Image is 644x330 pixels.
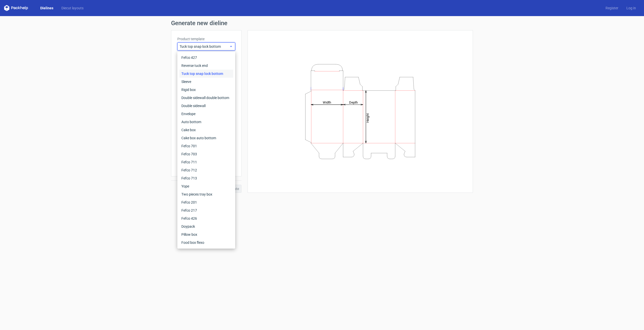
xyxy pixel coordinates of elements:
[179,182,233,190] div: Yope
[179,239,233,247] div: Food box flexo
[179,174,233,182] div: Fefco 713
[601,6,622,11] a: Register
[622,6,640,11] a: Log in
[179,78,233,86] div: Sleeve
[179,110,233,118] div: Envelope
[179,86,233,94] div: Rigid box
[179,150,233,158] div: Fefco 703
[179,190,233,198] div: Two pieces tray box
[179,198,233,206] div: Fefco 201
[179,94,233,102] div: Double sidewall double bottom
[179,230,233,239] div: Pillow box
[171,20,473,26] h1: Generate new dieline
[323,100,331,104] tspan: Width
[179,142,233,150] div: Fefco 701
[179,102,233,110] div: Double sidewall
[177,36,235,41] label: Product template
[349,100,358,104] tspan: Depth
[179,222,233,230] div: Doypack
[179,118,233,126] div: Auto bottom
[179,54,233,62] div: Fefco 427
[179,70,233,78] div: Tuck top snap lock bottom
[57,6,88,11] a: Diecut layouts
[180,44,229,49] span: Tuck top snap lock bottom
[179,134,233,142] div: Cake box auto bottom
[179,158,233,166] div: Fefco 711
[179,166,233,174] div: Fefco 712
[179,62,233,70] div: Reverse tuck end
[366,113,370,122] tspan: Height
[36,6,57,11] a: Dielines
[179,126,233,134] div: Cake box
[179,206,233,214] div: Fefco 217
[179,214,233,222] div: Fefco 426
